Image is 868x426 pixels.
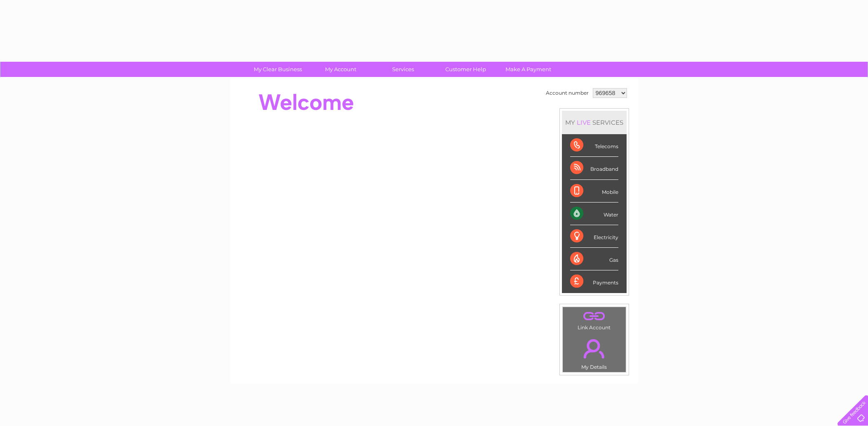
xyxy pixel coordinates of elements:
[570,270,618,293] div: Payments
[562,332,626,372] td: My Details
[544,86,591,100] td: Account number
[570,134,618,157] div: Telecoms
[565,309,624,324] a: .
[570,248,618,270] div: Gas
[570,157,618,179] div: Broadband
[562,307,626,333] td: Link Account
[575,119,592,126] div: LIVE
[432,62,500,77] a: Customer Help
[565,334,624,363] a: .
[570,203,618,225] div: Water
[570,180,618,203] div: Mobile
[306,62,374,77] a: My Account
[570,225,618,248] div: Electricity
[244,62,312,77] a: My Clear Business
[369,62,437,77] a: Services
[562,111,627,134] div: MY SERVICES
[494,62,562,77] a: Make A Payment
